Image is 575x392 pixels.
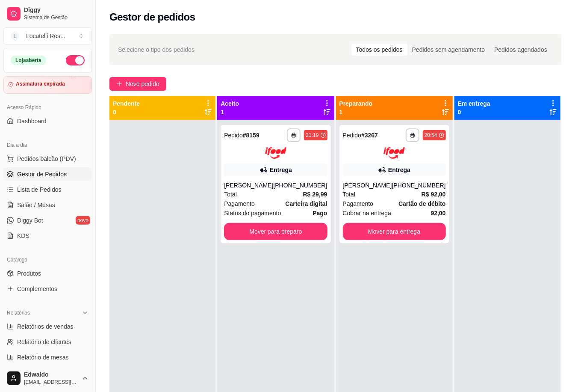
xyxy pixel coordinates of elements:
span: Diggy [24,6,88,14]
span: Relatório de mesas [17,353,69,362]
span: Pedido [343,132,362,139]
strong: # 3267 [361,132,378,139]
span: [EMAIL_ADDRESS][DOMAIN_NAME] [24,379,78,386]
div: 21:19 [306,132,318,139]
span: Pedido [224,132,243,139]
div: Entrega [270,166,292,174]
span: Pagamento [343,199,374,208]
a: Produtos [3,267,92,280]
div: [PERSON_NAME] [343,181,392,190]
button: Novo pedido [109,77,166,91]
span: Status do pagamento [224,208,281,218]
button: Mover para preparo [224,223,327,240]
span: Total [224,190,237,199]
span: Total [343,190,356,199]
div: Entrega [388,166,410,174]
a: Dashboard [3,114,92,128]
img: ifood [383,147,405,159]
strong: Pago [313,210,327,217]
strong: Carteira digital [285,200,327,207]
a: DiggySistema de Gestão [3,3,92,24]
a: Salão / Mesas [3,198,92,212]
strong: # 8159 [243,132,259,139]
p: Em entrega [458,99,490,108]
a: Relatório de mesas [3,350,92,364]
p: Pendente [113,99,140,108]
a: Relatório de clientes [3,335,92,349]
a: KDS [3,229,92,243]
span: plus [116,81,122,87]
img: ifood [265,147,286,159]
span: Sistema de Gestão [24,14,88,21]
strong: R$ 92,00 [422,191,446,198]
p: Aceito [221,99,239,108]
span: Produtos [17,269,41,278]
div: Pedidos sem agendamento [407,44,489,56]
div: [PHONE_NUMBER] [273,181,327,190]
span: Pedidos balcão (PDV) [17,154,76,163]
button: Edwaldo[EMAIL_ADDRESS][DOMAIN_NAME] [3,368,92,389]
h2: Gestor de pedidos [109,10,195,24]
span: Salão / Mesas [17,201,55,209]
div: [PHONE_NUMBER] [392,181,446,190]
strong: R$ 29,99 [303,191,327,198]
p: 0 [458,108,490,116]
div: Acesso Rápido [3,101,92,114]
span: Cobrar na entrega [343,208,392,218]
span: Complementos [17,285,57,293]
span: Lista de Pedidos [17,185,62,194]
span: Dashboard [17,117,47,125]
a: Assinatura expirada [3,76,92,94]
article: Assinatura expirada [16,81,65,87]
div: Loja aberta [11,56,46,65]
span: L [11,32,19,40]
span: Relatório de clientes [17,338,71,346]
div: Catálogo [3,253,92,267]
a: Relatórios de vendas [3,320,92,333]
button: Mover para entrega [343,223,446,240]
div: 20:54 [425,132,437,139]
strong: Cartão de débito [398,200,445,207]
span: Diggy Bot [17,216,43,225]
span: Relatórios de vendas [17,322,74,331]
span: KDS [17,232,29,240]
a: Complementos [3,282,92,296]
strong: 92,00 [431,210,446,217]
span: Novo pedido [126,79,159,89]
div: [PERSON_NAME] [224,181,273,190]
p: Preparando [339,99,373,108]
p: 1 [221,108,239,116]
a: Diggy Botnovo [3,214,92,227]
a: Gestor de Pedidos [3,167,92,181]
button: Pedidos balcão (PDV) [3,152,92,166]
div: Pedidos agendados [489,44,552,56]
p: 0 [113,108,140,116]
a: Lista de Pedidos [3,183,92,196]
div: Dia a dia [3,138,92,152]
span: Selecione o tipo dos pedidos [118,45,195,54]
span: Pagamento [224,199,255,208]
span: Relatórios [7,309,30,316]
p: 1 [339,108,373,116]
div: Locatelli Res ... [26,32,65,40]
span: Gestor de Pedidos [17,170,67,178]
div: Todos os pedidos [351,44,407,56]
span: Edwaldo [24,371,78,379]
button: Select a team [3,27,92,45]
button: Alterar Status [66,55,85,65]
